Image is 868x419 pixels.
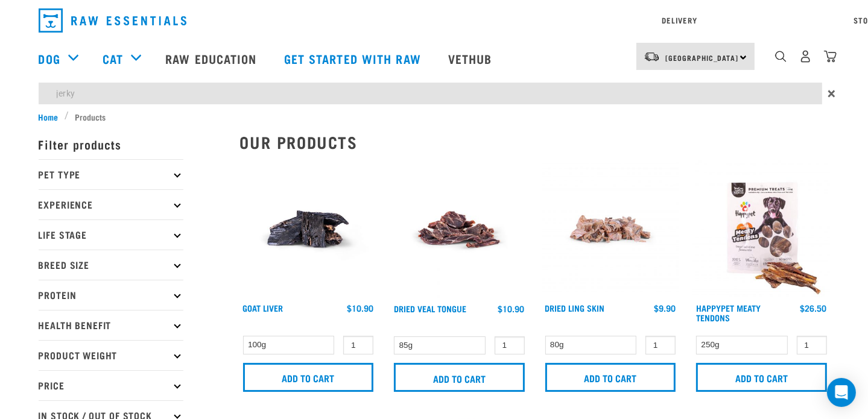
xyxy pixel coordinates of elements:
img: user.png [799,50,812,63]
span: [GEOGRAPHIC_DATA] [666,55,739,60]
img: Happy Pet Meaty Tendons New Package [693,161,830,298]
p: Experience [39,189,183,219]
a: Dog [39,49,60,68]
div: $10.90 [347,303,373,313]
div: Open Intercom Messenger [827,378,856,407]
a: Cat [103,49,123,68]
a: Vethub [436,34,507,83]
a: Dried Ling Skin [545,306,605,310]
input: 1 [495,336,525,355]
input: 1 [343,336,373,354]
p: Breed Size [39,250,183,280]
img: van-moving.png [644,51,660,62]
p: Health Benefit [39,310,183,340]
a: Home [39,110,65,123]
a: Delivery [662,18,697,22]
input: 1 [797,336,827,354]
input: Add to cart [696,363,827,392]
nav: dropdown navigation [29,4,840,37]
a: Get started with Raw [272,34,436,83]
a: Dried Veal Tongue [394,306,466,310]
input: Search... [39,83,822,104]
img: Raw Essentials Logo [39,8,186,33]
a: Happypet Meaty Tendons [696,306,761,320]
nav: breadcrumbs [39,110,830,123]
input: 1 [645,336,676,354]
div: $26.50 [800,303,827,313]
p: Price [39,370,183,400]
p: Life Stage [39,219,183,250]
input: Add to cart [394,363,525,392]
img: Dried Ling Skin 1701 [542,161,679,298]
a: Raw Education [153,34,271,83]
img: Veal tongue [391,161,528,298]
p: Pet Type [39,159,183,189]
a: Goat Liver [243,306,284,310]
h2: Our Products [240,133,830,151]
span: × [828,83,836,104]
p: Filter products [39,129,183,159]
span: Home [39,110,59,123]
input: Add to cart [545,363,676,392]
div: $9.90 [654,303,676,313]
p: Protein [39,280,183,310]
img: Goat Liver [240,161,377,298]
div: $10.90 [498,304,525,313]
input: Add to cart [243,363,374,392]
img: home-icon-1@2x.png [775,51,787,62]
p: Product Weight [39,340,183,370]
img: home-icon@2x.png [824,50,837,63]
